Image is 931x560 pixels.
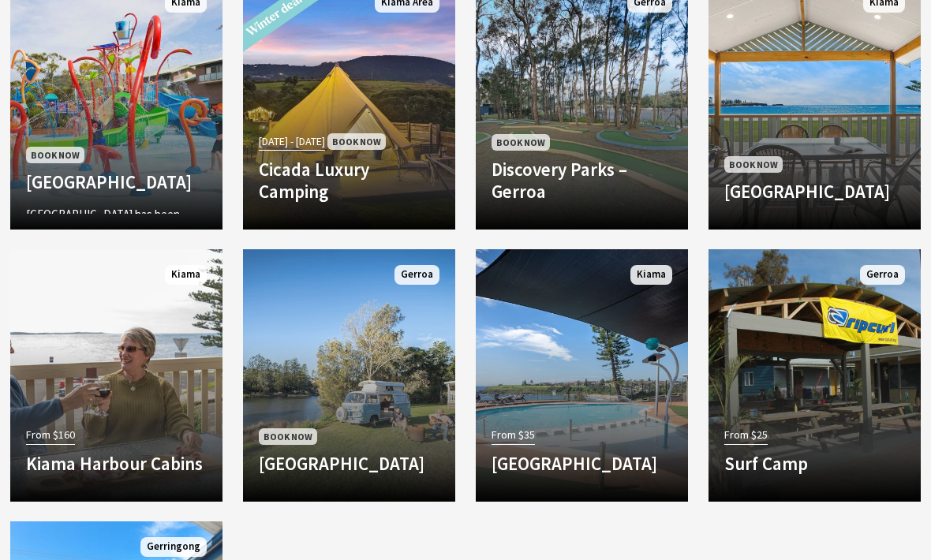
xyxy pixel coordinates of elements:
[259,453,439,475] h4: [GEOGRAPHIC_DATA]
[26,453,207,475] h4: Kiama Harbour Cabins
[724,156,783,173] span: Book Now
[724,181,905,203] h4: [GEOGRAPHIC_DATA]
[243,249,455,502] a: Book Now [GEOGRAPHIC_DATA] Gerroa
[327,133,386,150] span: Book Now
[860,265,905,285] span: Gerroa
[10,249,222,502] a: From $160 Kiama Harbour Cabins Kiama
[492,159,672,202] h4: Discovery Parks – Gerroa
[394,265,439,285] span: Gerroa
[492,134,550,151] span: Book Now
[709,249,921,502] a: Another Image Used From $25 Surf Camp Gerroa
[26,426,75,444] span: From $160
[259,159,439,202] h4: Cicada Luxury Camping
[492,426,535,444] span: From $35
[259,428,317,445] span: Book Now
[26,147,84,163] span: Book Now
[724,453,905,475] h4: Surf Camp
[26,205,207,262] p: [GEOGRAPHIC_DATA] has been family owned and operated for over 85…
[259,133,325,151] span: [DATE] - [DATE]
[724,426,768,444] span: From $25
[165,265,207,285] span: Kiama
[140,537,207,557] span: Gerringong
[492,453,672,475] h4: [GEOGRAPHIC_DATA]
[26,171,207,193] h4: [GEOGRAPHIC_DATA]
[630,265,672,285] span: Kiama
[476,249,688,502] a: From $35 [GEOGRAPHIC_DATA] Kiama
